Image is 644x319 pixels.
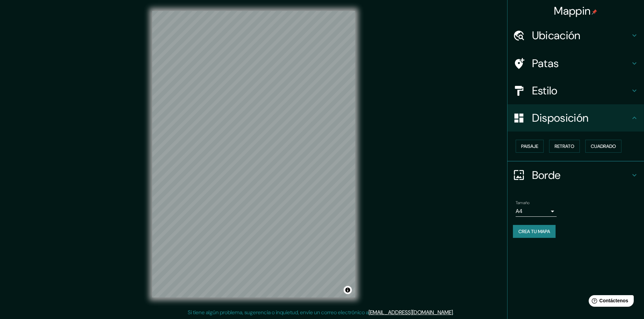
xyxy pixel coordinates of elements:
font: Patas [532,56,559,71]
div: Estilo [507,77,644,104]
button: Crea tu mapa [513,225,556,238]
canvas: Mapa [152,11,355,298]
font: Si tiene algún problema, sugerencia o inquietud, envíe un correo electrónico a [188,309,369,316]
font: Estilo [532,83,558,98]
font: Mappin [554,4,591,18]
button: Activar o desactivar atribución [344,286,352,294]
img: pin-icon.png [592,9,597,15]
font: . [455,308,456,316]
font: Borde [532,168,561,182]
button: Retrato [549,140,580,153]
div: Disposición [507,104,644,132]
font: Ubicación [532,28,581,43]
div: Ubicación [507,22,644,49]
font: Cuadrado [591,143,616,149]
font: Crea tu mapa [518,228,550,234]
a: [EMAIL_ADDRESS][DOMAIN_NAME] [369,309,453,316]
font: Tamaño [516,200,530,206]
button: Paisaje [516,140,544,153]
button: Cuadrado [585,140,621,153]
div: Borde [507,162,644,189]
font: A4 [516,208,523,215]
iframe: Lanzador de widgets de ayuda [583,292,636,312]
font: Disposición [532,111,588,125]
div: A4 [516,206,557,217]
font: . [453,309,454,316]
div: Patas [507,50,644,77]
font: Paisaje [521,143,538,149]
font: Retrato [555,143,574,149]
font: . [454,308,455,316]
